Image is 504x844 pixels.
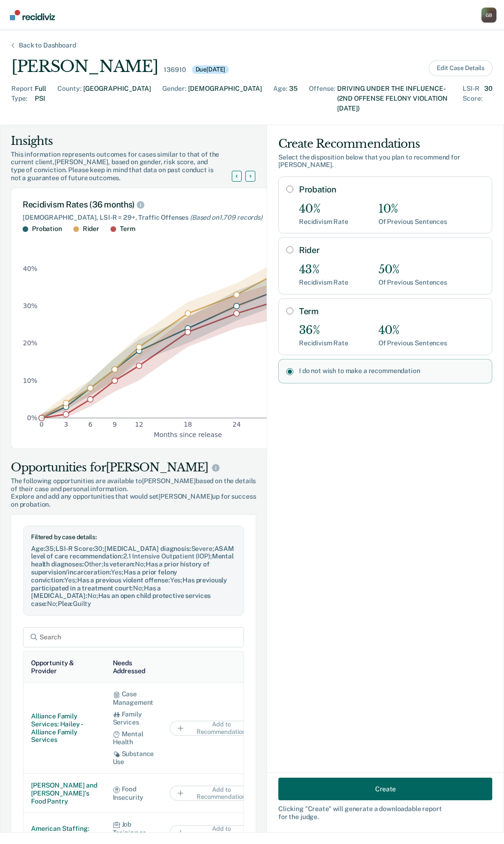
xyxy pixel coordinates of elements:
[31,781,98,805] div: [PERSON_NAME] and [PERSON_NAME]'s Food Pantry
[23,377,38,384] text: 10%
[184,421,192,429] text: 18
[23,214,354,222] div: [DEMOGRAPHIC_DATA], LSI-R = 29+, Traffic Offenses
[88,421,93,429] text: 6
[164,66,186,74] div: 136910
[113,659,155,675] div: Needs Addressed
[278,805,492,821] div: Clicking " Create " will generate a downloadable report for the judge.
[337,84,451,113] div: DRIVING UNDER THE INFLUENCE-(2ND OFFENSE FELONY VIOLATION [DATE])
[299,218,348,226] div: Recidivism Rate
[64,421,68,429] text: 3
[11,57,158,76] div: [PERSON_NAME]
[55,545,94,552] span: LSI-R Score :
[170,786,264,801] button: Add to Recommendation
[27,414,38,422] text: 0%
[154,431,222,438] text: Months since release
[289,84,298,113] div: 35
[23,265,38,272] text: 40%
[32,225,62,233] div: Probation
[378,279,447,287] div: Of Previous Sentences
[190,214,262,221] span: (Based on 1,709 records )
[113,710,155,726] div: Family Services
[10,10,55,20] img: Recidiviz
[31,545,236,608] div: 35 ; 30 ; Severe ; 2.1 Intensive Outpatient (IOP) ; Other ; No ; Yes ; Yes ; Yes ; No ; No ; No ;...
[31,545,234,560] span: ASAM level of care recommendation :
[299,279,348,287] div: Recidivism Rate
[378,263,447,277] div: 50%
[8,41,87,49] div: Back to Dashboard
[11,477,256,493] span: The following opportunities are available to [PERSON_NAME] based on the details of their case and...
[31,592,211,607] span: Has an open child protective services case :
[11,151,243,182] div: This information represents outcomes for cases similar to that of the current client, [PERSON_NAM...
[484,84,493,113] div: 30
[192,65,229,74] div: Due [DATE]
[278,153,492,169] div: Select the disposition below that you plan to recommend for [PERSON_NAME] .
[463,84,482,113] div: LSI-R Score :
[104,545,191,552] span: [MEDICAL_DATA] diagnosis :
[299,202,348,216] div: 40%
[39,421,338,429] g: x-axis tick label
[23,302,38,310] text: 30%
[170,825,264,840] button: Add to Recommendation
[23,199,354,210] div: Recidivism Rates (36 months)
[154,431,222,438] g: x-axis label
[83,225,99,233] div: Rider
[11,460,256,475] div: Opportunities for [PERSON_NAME]
[113,750,155,766] div: Substance Use
[103,560,135,568] span: Is veteran :
[120,225,135,233] div: Term
[23,627,244,647] input: Search
[113,421,117,429] text: 9
[299,245,484,255] label: Rider
[31,533,236,541] div: Filtered by case details:
[170,721,264,736] button: Add to Recommendation
[378,202,447,216] div: 10%
[31,712,98,744] div: Alliance Family Services: Hailey - Alliance Family Services
[481,8,496,23] button: Profile dropdown button
[58,600,73,607] span: Plea :
[378,324,447,337] div: 40%
[57,84,81,113] div: County :
[77,576,170,584] span: Has a previous violent offense :
[31,552,234,568] span: Mental health diagnoses :
[135,421,143,429] text: 12
[35,84,46,113] div: Full PSI
[113,690,155,706] div: Case Management
[83,84,151,113] div: [GEOGRAPHIC_DATA]
[31,584,161,600] span: Has a [MEDICAL_DATA] :
[39,421,44,429] text: 0
[481,8,496,23] div: G B
[31,560,210,576] span: Has a prior history of supervision/incarceration :
[299,324,348,337] div: 36%
[31,545,45,552] span: Age :
[299,339,348,347] div: Recidivism Rate
[378,339,447,347] div: Of Previous Sentences
[299,184,484,195] label: Probation
[378,218,447,226] div: Of Previous Sentences
[273,84,287,113] div: Age :
[299,306,484,317] label: Term
[23,339,38,347] text: 20%
[278,778,492,800] button: Create
[11,134,243,149] div: Insights
[299,263,348,277] div: 43%
[113,785,155,801] div: Food Insecurity
[31,825,98,841] div: American Staffing: [PERSON_NAME]
[232,421,241,429] text: 24
[188,84,262,113] div: [DEMOGRAPHIC_DATA]
[309,84,335,113] div: Offense :
[23,265,38,422] g: y-axis tick label
[31,576,227,592] span: Has previously participated in a treatment court :
[11,84,33,113] div: Report Type :
[113,730,155,746] div: Mental Health
[299,367,484,375] label: I do not wish to make a recommendation
[31,568,177,584] span: Has a prior felony conviction :
[429,60,493,76] button: Edit Case Details
[31,659,98,675] div: Opportunity & Provider
[278,136,492,151] div: Create Recommendations
[162,84,186,113] div: Gender :
[11,493,256,509] span: Explore and add any opportunities that would set [PERSON_NAME] up for success on probation.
